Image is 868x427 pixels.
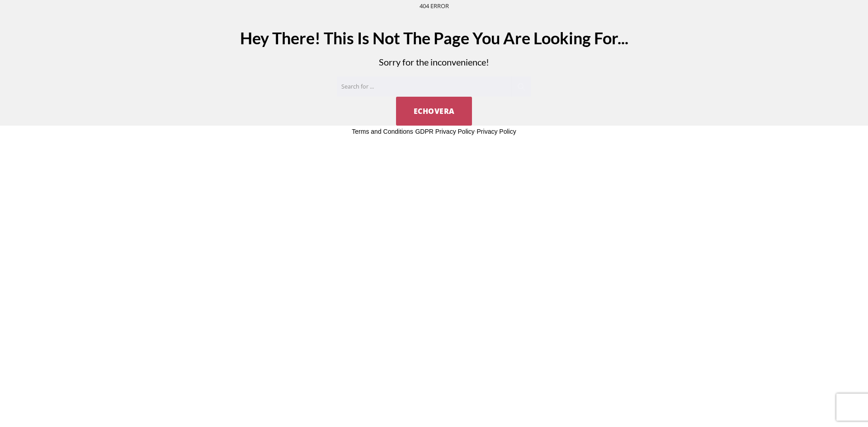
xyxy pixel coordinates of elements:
[420,2,449,10] small: 404 ERROR
[477,128,516,135] a: Privacy Policy
[415,128,474,135] a: GDPR Privacy Policy
[475,128,477,135] span: -
[170,56,698,67] p: Sorry for the inconvenience!
[396,97,472,126] a: EchoVera
[352,128,413,135] a: Terms and Conditions
[170,28,698,48] h2: Hey There! This Is Not The Page You Are Looking For...
[413,128,415,135] span: -
[414,106,455,116] span: EchoVera
[337,76,531,97] input: Search for ...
